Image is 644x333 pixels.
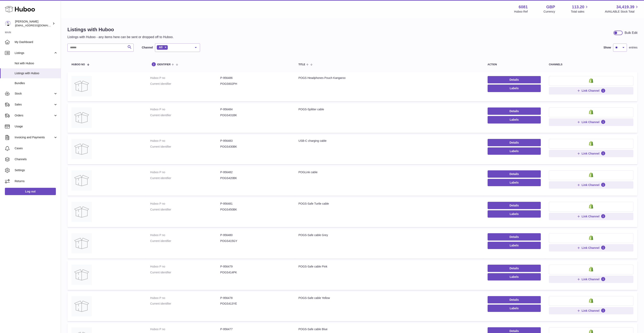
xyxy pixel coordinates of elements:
div: POGS-Safe cable Grey [299,233,479,237]
button: Labels [488,242,541,249]
div: POGLink cable [299,170,479,174]
dd: P-956482 [220,170,290,174]
img: USB-C charging cable [71,139,92,159]
dt: Current identifier [150,82,220,86]
button: Link Channel [549,181,633,189]
span: Orders [15,114,53,117]
dt: Huboo P no [150,170,220,174]
a: Details [488,170,541,178]
dt: Huboo P no [150,233,220,237]
span: Listings with Huboo [15,71,58,75]
dt: Huboo P no [150,139,220,143]
div: action [488,63,541,66]
div: POGS-Safe cable Blue [299,327,479,331]
img: internalAdmin-6081@internal.huboo.com [5,20,11,27]
span: Listings [15,51,53,55]
img: shopify-small.png [589,110,593,114]
a: Details [488,265,541,272]
dd: POGS602PH [220,82,290,86]
dd: P-956484 [220,107,290,111]
span: Link Channel [582,246,600,250]
span: Settings [15,168,58,172]
img: shopify-small.png [589,267,593,272]
a: 34,419.39 AVAILABLE Stock Total [605,4,639,14]
img: POGS Headphones Pouch Kangaroo [71,76,92,96]
dt: Current identifier [150,271,220,274]
img: POGS-Safe cable Grey [71,233,92,254]
a: Details [488,139,541,146]
span: Returns [15,179,58,183]
span: Channels [15,157,58,161]
button: Labels [488,210,541,218]
span: identifier [157,63,171,66]
dd: POGS450BK [220,208,290,212]
span: Stock [15,92,53,96]
span: Link Channel [582,215,600,218]
dt: Current identifier [150,113,220,117]
span: 34,419.39 [616,4,634,10]
img: POGLink cable [71,170,92,191]
button: Labels [488,273,541,280]
button: Link Channel [549,244,633,251]
span: Cases [15,146,58,150]
img: shopify-small.png [589,78,593,83]
div: POGS-Safe cable Pink [299,265,479,269]
dt: Current identifier [150,239,220,243]
button: Labels [488,179,541,186]
dt: Huboo P no [150,202,220,206]
dt: Current identifier [150,208,220,212]
span: Link Channel [582,120,600,124]
label: Show [604,46,611,49]
img: shopify-small.png [589,172,593,177]
dt: Huboo P no [150,265,220,269]
h1: Listings with Huboo [67,26,174,33]
button: Link Channel [549,307,633,314]
a: Details [488,296,541,303]
img: shopify-small.png [589,204,593,209]
span: Link Channel [582,152,600,155]
strong: 6081 [519,4,528,10]
span: Link Channel [582,277,600,281]
span: [EMAIL_ADDRESS][DOMAIN_NAME] [15,24,60,27]
button: Link Channel [549,118,633,126]
span: Link Channel [582,89,600,92]
button: Labels [488,116,541,123]
a: Details [488,107,541,115]
span: AVAILABLE Stock Total [605,10,639,14]
dt: Current identifier [150,145,220,149]
div: Bulk Edit [625,31,638,35]
dd: POGS414PK [220,271,290,274]
dt: Current identifier [150,302,220,306]
dd: POGS415GY [220,239,290,243]
button: Link Channel [549,276,633,283]
dd: P-956479 [220,265,290,269]
dd: P-956481 [220,202,290,206]
img: POGS-Safe cable Pink [71,265,92,285]
dt: Huboo P no [150,327,220,331]
span: 113.20 [572,4,584,10]
dd: POGS413YE [220,302,290,306]
div: POGS Headphones Pouch Kangaroo [299,76,479,80]
button: Labels [488,305,541,312]
a: Details [488,76,541,83]
div: USB-C charging cable [299,139,479,143]
span: Total sales [571,10,589,14]
dd: P-956478 [220,296,290,300]
span: Huboo no [71,63,85,66]
span: Invoicing and Payments [15,135,53,139]
span: Usage [15,125,58,128]
a: Details [488,202,541,209]
dd: P-956480 [220,233,290,237]
span: Bundles [15,81,58,85]
div: channels [549,63,633,66]
img: shopify-small.png [589,235,593,240]
dd: POGS431BK [220,113,290,117]
div: POGS-Safe cable Yellow [299,296,479,300]
a: Log out [5,188,56,195]
span: entries [629,46,638,49]
label: Channel [142,46,153,49]
dd: POGS420BK [220,176,290,180]
button: Labels [488,147,541,155]
span: Sales [15,103,53,106]
dd: P-956486 [220,76,290,80]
